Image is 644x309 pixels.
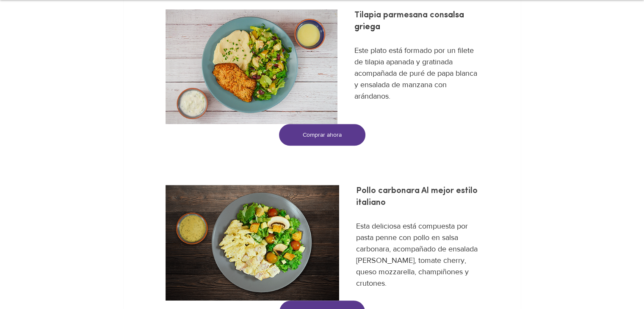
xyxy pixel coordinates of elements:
[595,260,636,301] iframe: Messagebird Livechat Widget
[166,9,337,124] a: reeExpand image
[285,130,359,139] div: Comprar ahora
[166,185,339,301] img: ree
[354,46,479,100] span: Este plato está formado por un filete de tilapia apanada y gratinada acompañada de puré de papa b...
[279,124,365,146] a: Comprar ahora
[354,11,444,19] span: Tilapia parmesana con
[356,222,480,287] span: Esta deliciosa está compuesta por pasta penne con pollo en salsa carbonara, acompañado de ensalad...
[166,9,337,124] img: ree
[166,185,339,301] a: reeExpand image
[356,187,480,207] span: Pollo carbonara Al mejor estilo italiano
